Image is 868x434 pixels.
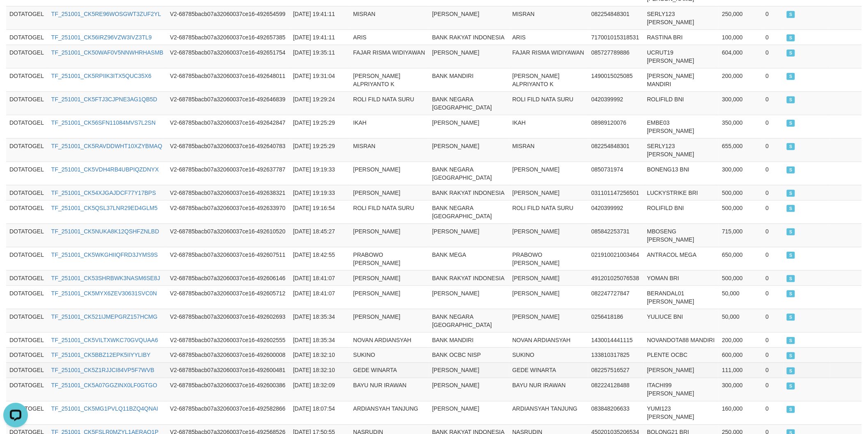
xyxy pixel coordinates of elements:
td: DOTATOGEL [6,6,48,30]
td: V2-68785bacb07a32060037ce16-492654599 [167,6,290,30]
td: 0 [763,247,784,270]
td: [DATE] 18:41:07 [290,286,350,309]
td: V2-68785bacb07a32060037ce16-492607511 [167,247,290,270]
td: 1430014441115 [588,332,644,347]
td: DOTATOGEL [6,91,48,115]
td: DOTATOGEL [6,363,48,378]
td: V2-68785bacb07a32060037ce16-492648011 [167,68,290,91]
a: TF_251001_CK5FTJ3CJPNE3AG1QB5D [51,96,157,103]
td: BANK MANDIRI [429,68,509,91]
td: 200,000 [719,68,762,91]
td: V2-68785bacb07a32060037ce16-492605712 [167,286,290,309]
span: SUCCESS [787,228,795,235]
td: [DATE] 19:19:33 [290,162,350,185]
span: SUCCESS [787,275,795,282]
td: 085727789886 [588,45,644,68]
td: 500,000 [719,200,762,224]
td: 0 [763,270,784,286]
td: ROLIFILD BNI [644,91,719,115]
td: 50,000 [719,286,762,309]
td: 08989120076 [588,115,644,138]
td: DOTATOGEL [6,162,48,185]
td: DOTATOGEL [6,347,48,363]
td: [DATE] 19:41:11 [290,30,350,45]
td: BANK NEGARA [GEOGRAPHIC_DATA] [429,309,509,332]
td: 0 [763,6,784,30]
td: 085842253731 [588,224,644,247]
td: [PERSON_NAME] [429,378,509,401]
td: V2-68785bacb07a32060037ce16-492637787 [167,162,290,185]
td: DOTATOGEL [6,309,48,332]
span: SUCCESS [787,167,795,174]
td: [DATE] 18:32:10 [290,363,350,378]
td: V2-68785bacb07a32060037ce16-492651754 [167,45,290,68]
td: FAJAR RISMA WIDIYAWAN [350,45,429,68]
td: [PERSON_NAME] [509,286,588,309]
td: 0 [763,286,784,309]
td: [PERSON_NAME] [429,45,509,68]
td: IKAH [350,115,429,138]
td: [PERSON_NAME] [429,115,509,138]
td: ARIS [350,30,429,45]
td: 082254848301 [588,138,644,162]
td: [PERSON_NAME] ALPRIYANTO K [350,68,429,91]
td: 300,000 [719,162,762,185]
a: TF_251001_CK5MYX6ZEV30631SVC0N [51,290,157,297]
a: TF_251001_CK5BBZ12EPK5IIYYLIBY [51,352,151,359]
span: SUCCESS [787,406,795,413]
td: MISRAN [350,138,429,162]
td: 0420399992 [588,91,644,115]
td: [DATE] 19:29:24 [290,91,350,115]
td: 111,000 [719,363,762,378]
td: V2-68785bacb07a32060037ce16-492638321 [167,185,290,200]
td: V2-68785bacb07a32060037ce16-492600008 [167,347,290,363]
td: DOTATOGEL [6,270,48,286]
td: BAYU NUR IRAWAN [509,378,588,401]
a: TF_251001_CK53SHRBWK3NASM6SE8J [51,275,160,281]
span: SUCCESS [787,290,795,297]
span: SUCCESS [787,383,795,390]
td: DOTATOGEL [6,332,48,347]
td: [DATE] 18:32:09 [290,378,350,401]
td: V2-68785bacb07a32060037ce16-492610520 [167,224,290,247]
a: TF_251001_CK5RPIIK3ITX5QUC35X6 [51,73,151,79]
td: 350,000 [719,115,762,138]
td: BAYU NUR IRAWAN [350,378,429,401]
td: 491201025076538 [588,270,644,286]
td: MBOSENG [PERSON_NAME] [644,224,719,247]
td: MISRAN [509,138,588,162]
td: MISRAN [509,6,588,30]
a: TF_251001_CK5QSL37LNR29ED4GLM5 [51,205,158,211]
td: BONENG13 BNI [644,162,719,185]
td: 021910021003464 [588,247,644,270]
span: SUCCESS [787,337,795,344]
td: DOTATOGEL [6,30,48,45]
td: 0 [763,363,784,378]
td: ROLI FILD NATA SURU [350,91,429,115]
a: TF_251001_CK5RAVDDWHT10XZYBMAQ [51,143,162,149]
td: 0 [763,138,784,162]
td: [PERSON_NAME] [429,138,509,162]
td: [PERSON_NAME] [509,270,588,286]
td: SUKINO [509,347,588,363]
span: SUCCESS [787,352,795,359]
a: TF_251001_CK54XJGAJDCF77Y17BPS [51,190,156,196]
td: 0 [763,332,784,347]
td: 300,000 [719,378,762,401]
span: SUCCESS [787,314,795,321]
a: TF_251001_CK56IRZ96VZW3IVZ3TL9 [51,34,152,41]
a: TF_251001_CK5WKGHIIQFRD3JYMS9S [51,251,158,258]
span: SUCCESS [787,368,795,375]
td: 0 [763,162,784,185]
td: [PERSON_NAME] [429,6,509,30]
a: TF_251001_CK5NUKA8K12QSHFZNLBD [51,228,159,235]
td: NOVANDOTA88 MANDIRI [644,332,719,347]
a: TF_251001_CK5MG1PVLQ11BZQ4QNAI [51,406,158,412]
td: V2-68785bacb07a32060037ce16-492600481 [167,363,290,378]
td: [PERSON_NAME] [350,162,429,185]
a: TF_251001_CK5A07GGZINX0LF0GTGO [51,382,157,389]
a: TF_251001_CK5VDH4RB4UBPIQZDNYX [51,166,159,173]
td: [DATE] 18:07:54 [290,401,350,425]
td: 650,000 [719,247,762,270]
td: [DATE] 19:25:29 [290,115,350,138]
